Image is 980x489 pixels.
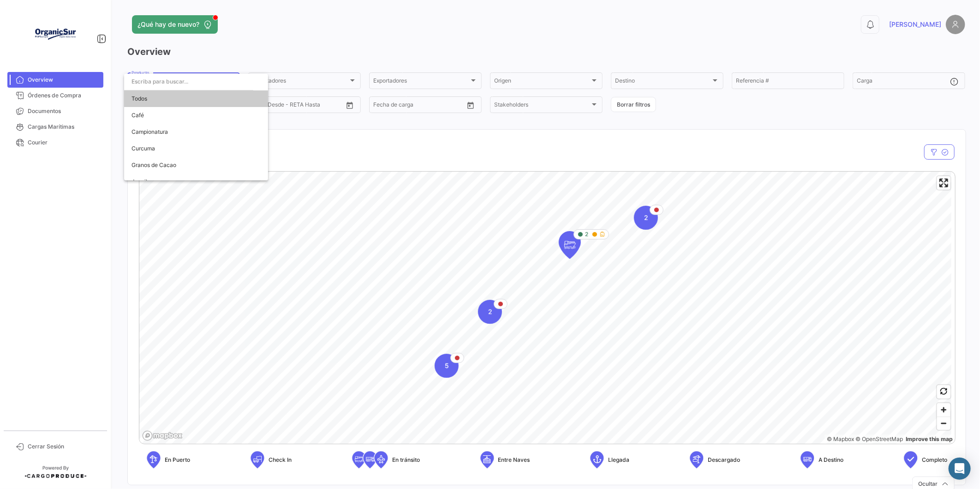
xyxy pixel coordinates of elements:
span: Granos de Cacao [131,161,176,168]
span: Campionatura [131,128,168,135]
span: Curcuma [131,145,155,152]
span: Jengibre [131,178,154,185]
input: dropdown search [124,73,253,90]
span: Todos [131,90,261,107]
span: Café [131,112,144,119]
div: Abrir Intercom Messenger [949,458,971,480]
